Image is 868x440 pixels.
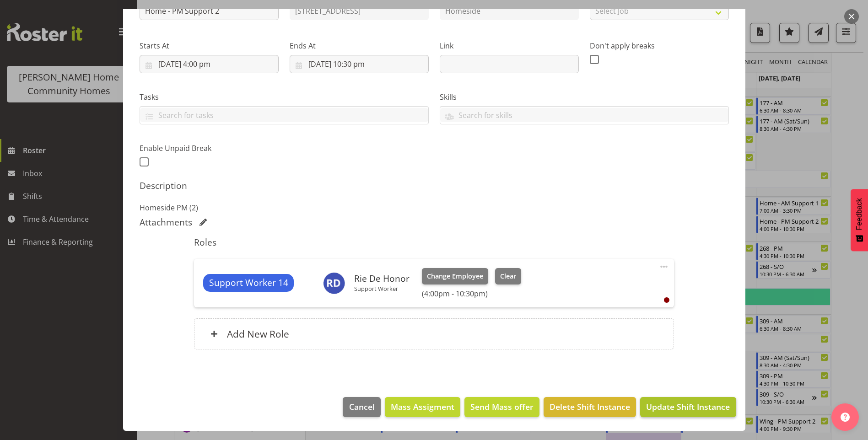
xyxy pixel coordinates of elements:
label: Skills [440,91,729,102]
label: Starts At [140,40,279,51]
label: Don't apply breaks [590,40,729,51]
input: Click to select... [140,55,279,73]
span: Support Worker 14 [209,276,288,290]
img: help-xxl-2.png [841,413,850,422]
label: Enable Unpaid Break [140,143,279,154]
h5: Description [140,180,729,191]
span: Clear [500,271,516,281]
span: Cancel [349,401,375,413]
input: Search for skills [440,108,728,122]
span: Change Employee [427,271,483,281]
span: Delete Shift Instance [550,401,630,413]
div: User is clocked out [664,297,669,303]
button: Send Mass offer [464,397,539,417]
span: Update Shift Instance [646,401,730,413]
span: Feedback [855,198,863,230]
h5: Roles [194,237,674,248]
img: rie-de-honor10375.jpg [323,272,345,294]
h5: Attachments [140,217,192,228]
input: Click to select... [290,55,429,73]
button: Delete Shift Instance [544,397,636,417]
label: Link [440,40,579,51]
button: Clear [495,268,521,284]
button: Change Employee [422,268,488,284]
input: Search for tasks [140,108,428,122]
button: Cancel [343,397,380,417]
button: Feedback - Show survey [851,189,868,251]
h6: (4:00pm - 10:30pm) [422,289,521,298]
button: Mass Assigment [385,397,460,417]
label: Ends At [290,40,429,51]
p: Support Worker [354,285,410,292]
button: Update Shift Instance [640,397,736,417]
span: Mass Assigment [391,401,454,413]
p: Homeside PM (2) [140,202,729,213]
h6: Add New Role [227,328,289,340]
label: Tasks [140,91,429,102]
span: Send Mass offer [470,401,534,413]
input: Shift Instance Name [140,2,279,20]
h6: Rie De Honor [354,274,410,284]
